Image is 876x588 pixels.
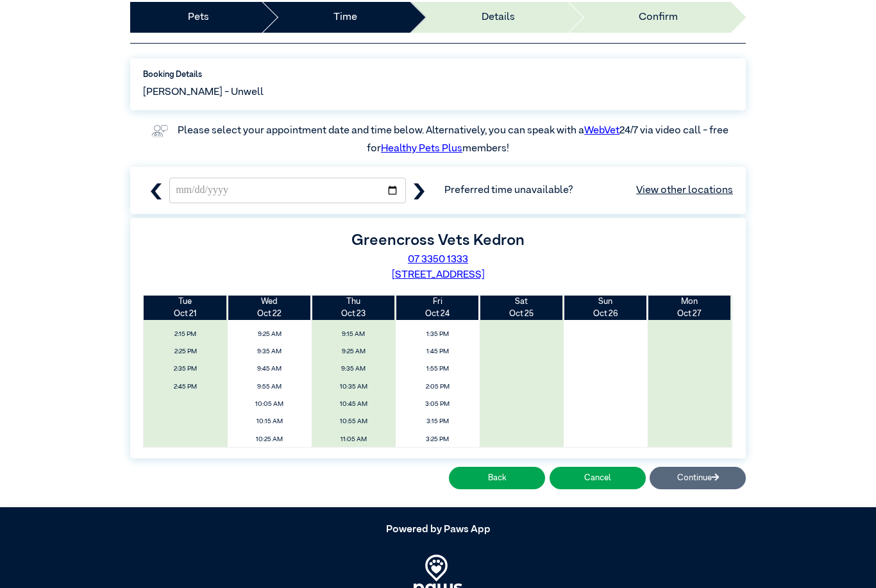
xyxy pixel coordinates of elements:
[399,362,476,376] span: 1:55 PM
[480,296,564,320] th: Oct 25
[232,414,308,429] span: 10:15 AM
[147,327,224,342] span: 2:15 PM
[399,327,476,342] span: 1:35 PM
[228,296,312,320] th: Oct 22
[399,380,476,394] span: 2:05 PM
[144,296,228,320] th: Oct 21
[232,380,308,394] span: 9:55 AM
[147,362,224,376] span: 2:35 PM
[188,10,209,25] a: Pets
[550,467,646,489] button: Cancel
[232,432,308,447] span: 10:25 AM
[143,85,264,100] span: [PERSON_NAME] - Unwell
[396,296,480,320] th: Oct 24
[232,344,308,359] span: 9:35 AM
[312,296,396,320] th: Oct 23
[444,183,733,198] span: Preferred time unavailable?
[636,183,733,198] a: View other locations
[449,467,545,489] button: Back
[130,524,746,536] h5: Powered by Paws App
[143,69,733,81] label: Booking Details
[232,362,308,376] span: 9:45 AM
[315,362,392,376] span: 9:35 AM
[315,397,392,412] span: 10:45 AM
[147,344,224,359] span: 2:25 PM
[178,126,730,154] label: Please select your appointment date and time below. Alternatively, you can speak with a 24/7 via ...
[315,344,392,359] span: 9:25 AM
[399,397,476,412] span: 3:05 PM
[232,397,308,412] span: 10:05 AM
[399,432,476,447] span: 3:25 PM
[147,380,224,394] span: 2:45 PM
[584,126,619,136] a: WebVet
[381,144,462,154] a: Healthy Pets Plus
[315,380,392,394] span: 10:35 AM
[147,121,172,141] img: vet
[648,296,732,320] th: Oct 27
[392,270,485,280] a: [STREET_ADDRESS]
[564,296,648,320] th: Oct 26
[399,344,476,359] span: 1:45 PM
[232,327,308,342] span: 9:25 AM
[351,233,525,248] label: Greencross Vets Kedron
[333,10,357,25] a: Time
[399,414,476,429] span: 3:15 PM
[408,255,468,265] a: 07 3350 1333
[315,414,392,429] span: 10:55 AM
[315,327,392,342] span: 9:15 AM
[315,432,392,447] span: 11:05 AM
